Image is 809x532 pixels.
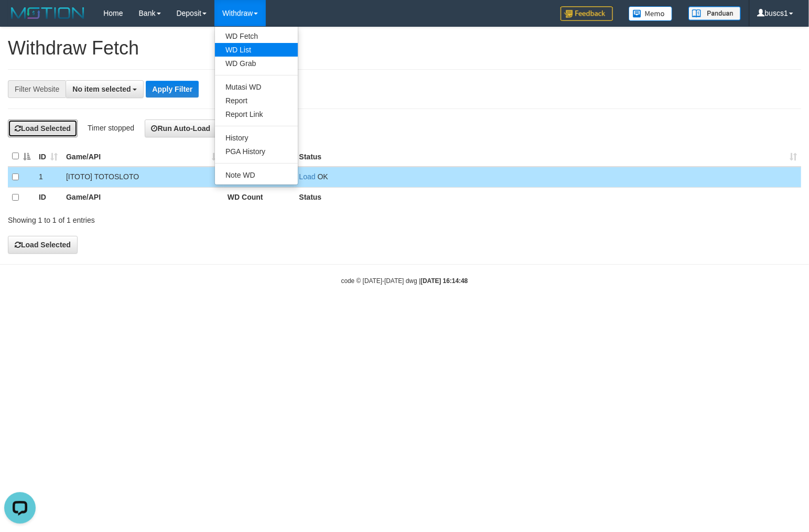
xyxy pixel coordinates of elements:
th: Status [295,187,801,207]
td: [ITOTO] TOTOSLOTO [62,167,223,187]
a: Load [299,172,315,181]
button: No item selected [66,80,144,98]
a: History [215,131,298,145]
img: MOTION_logo.png [8,5,88,21]
h1: Withdraw Fetch [8,38,801,59]
a: Mutasi WD [215,80,298,94]
th: WD Count [223,187,295,207]
th: ID [35,187,62,207]
th: Status: activate to sort column ascending [295,146,801,167]
button: Apply Filter [146,81,199,97]
strong: [DATE] 16:14:48 [420,277,468,285]
span: Timer stopped [88,124,134,132]
div: Showing 1 to 1 of 1 entries [8,211,329,225]
small: code © [DATE]-[DATE] dwg | [341,277,468,285]
img: Button%20Memo.svg [629,6,673,21]
button: Load Selected [8,236,78,254]
img: panduan.png [688,6,741,20]
a: PGA History [215,145,298,158]
span: OK [318,172,328,181]
button: Open LiveChat chat widget [4,4,36,36]
a: WD Grab [215,57,298,70]
a: Note WD [215,168,298,182]
td: 1 [35,167,62,187]
a: Report Link [215,107,298,121]
th: Game/API [62,187,223,207]
a: Report [215,94,298,107]
th: ID: activate to sort column ascending [35,146,62,167]
img: Feedback.jpg [560,6,613,21]
th: Game/API: activate to sort column ascending [62,146,223,167]
a: WD List [215,43,298,57]
span: No item selected [72,85,131,93]
button: Load Selected [8,120,78,137]
button: Run Auto-Load [145,120,218,137]
a: WD Fetch [215,29,298,43]
div: Filter Website [8,80,66,98]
